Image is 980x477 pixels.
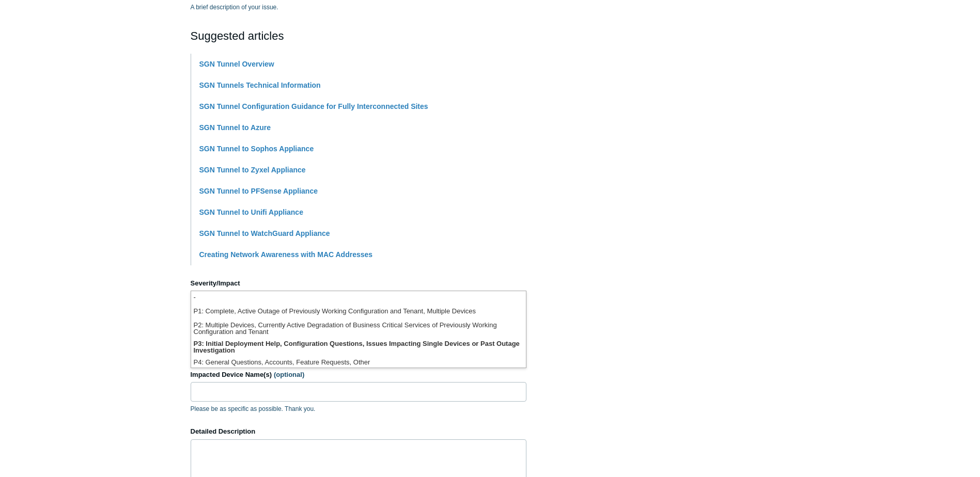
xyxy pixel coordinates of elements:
[199,166,306,174] a: SGN Tunnel to Zyxel Appliance
[199,102,428,110] a: SGN Tunnel Configuration Guidance for Fully Interconnected Sites
[191,404,526,414] p: Please be as specific as possible. Thank you.
[199,250,373,259] a: Creating Network Awareness with MAC Addresses
[274,371,304,378] span: (optional)
[199,145,314,153] a: SGN Tunnel to Sophos Appliance
[199,123,271,132] a: SGN Tunnel to Azure
[199,229,330,237] a: SGN Tunnel to WatchGuard Appliance
[191,291,526,305] li: -
[191,278,526,289] label: Severity/Impact
[199,187,318,195] a: SGN Tunnel to PFSense Appliance
[199,81,321,89] a: SGN Tunnels Technical Information
[191,338,526,356] li: P3: Initial Deployment Help, Configuration Questions, Issues Impacting Single Devices or Past Out...
[191,356,526,370] li: P4: General Questions, Accounts, Feature Requests, Other
[191,3,526,12] p: A brief description of your issue.
[191,27,526,44] h2: Suggested articles
[191,305,526,319] li: P1: Complete, Active Outage of Previously Working Configuration and Tenant, Multiple Devices
[191,426,526,437] label: Detailed Description
[191,319,526,338] li: P2: Multiple Devices, Currently Active Degradation of Business Critical Services of Previously Wo...
[199,60,274,68] a: SGN Tunnel Overview
[191,370,526,380] label: Impacted Device Name(s)
[199,208,303,216] a: SGN Tunnel to Unifi Appliance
